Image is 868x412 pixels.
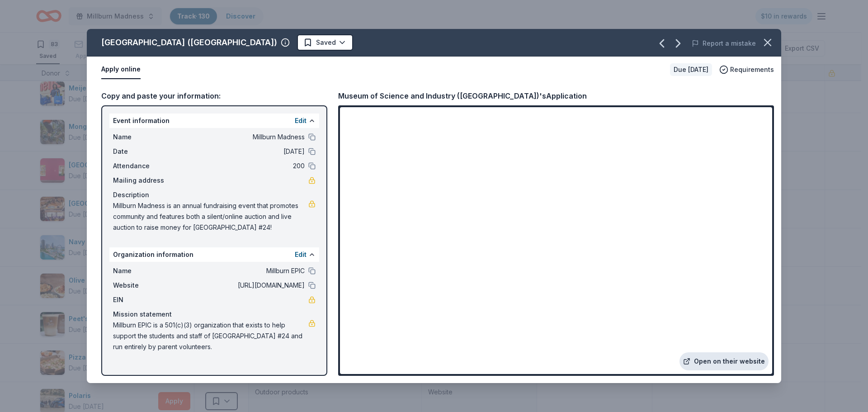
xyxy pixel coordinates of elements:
button: Edit [295,115,307,126]
span: Millburn EPIC [174,265,305,276]
span: Website [113,280,174,291]
span: [URL][DOMAIN_NAME] [174,280,305,291]
button: Requirements [719,64,774,75]
button: Report a mistake [692,38,756,49]
span: Mailing address [113,175,174,186]
span: Attendance [113,161,174,171]
span: Millburn EPIC is a 501(c)(3) organization that exists to help support the students and staff of [... [113,320,308,352]
span: EIN [113,294,174,305]
a: Open on their website [679,352,769,370]
div: Event information [109,114,319,128]
span: Millburn Madness is an annual fundraising event that promotes community and features both a silen... [113,200,308,233]
span: Name [113,265,174,276]
span: Date [113,146,174,157]
span: Name [113,132,174,142]
button: Edit [295,249,307,260]
div: Museum of Science and Industry ([GEOGRAPHIC_DATA])'s Application [338,90,587,102]
span: 200 [174,161,305,171]
span: [DATE] [174,146,305,157]
span: Millburn Madness [174,132,305,142]
div: Organization information [109,247,319,262]
span: Requirements [730,64,774,75]
div: Due [DATE] [670,63,712,76]
div: Copy and paste your information: [101,90,327,102]
div: Mission statement [113,309,316,320]
div: Description [113,189,316,200]
button: Apply online [101,60,141,79]
button: Saved [297,34,353,51]
div: [GEOGRAPHIC_DATA] ([GEOGRAPHIC_DATA]) [101,35,277,50]
span: Saved [316,37,336,48]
